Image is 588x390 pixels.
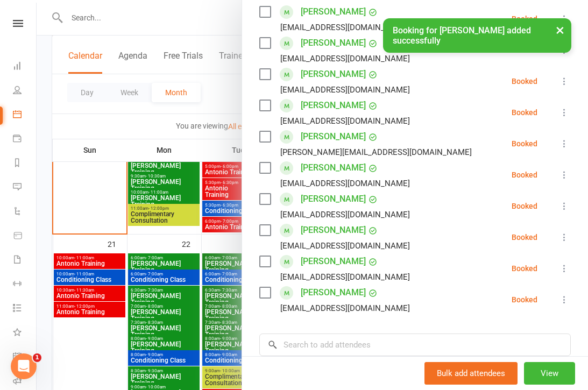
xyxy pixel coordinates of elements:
[13,321,37,345] a: What's New
[33,353,41,362] span: 1
[512,140,537,147] div: Booked
[259,334,571,356] input: Search to add attendees
[11,353,37,379] iframe: Intercom live chat
[512,77,537,85] div: Booked
[424,362,518,385] button: Bulk add attendees
[301,222,366,239] a: [PERSON_NAME]
[512,202,537,210] div: Booked
[280,208,410,222] div: [EMAIL_ADDRESS][DOMAIN_NAME]
[301,3,366,20] a: [PERSON_NAME]
[301,253,366,270] a: [PERSON_NAME]
[13,103,37,127] a: Calendar
[550,18,570,41] button: ×
[512,15,537,23] div: Booked
[13,79,37,103] a: People
[280,301,410,315] div: [EMAIL_ADDRESS][DOMAIN_NAME]
[512,265,537,272] div: Booked
[512,233,537,241] div: Booked
[280,114,410,128] div: [EMAIL_ADDRESS][DOMAIN_NAME]
[301,159,366,176] a: [PERSON_NAME]
[13,224,37,249] a: Product Sales
[524,362,575,385] button: View
[512,109,537,116] div: Booked
[280,270,410,284] div: [EMAIL_ADDRESS][DOMAIN_NAME]
[280,176,410,190] div: [EMAIL_ADDRESS][DOMAIN_NAME]
[301,284,366,301] a: [PERSON_NAME]
[280,52,410,66] div: [EMAIL_ADDRESS][DOMAIN_NAME]
[301,128,366,145] a: [PERSON_NAME]
[13,127,37,152] a: Payments
[13,55,37,79] a: Dashboard
[512,296,537,303] div: Booked
[301,66,366,83] a: [PERSON_NAME]
[512,171,537,179] div: Booked
[280,83,410,97] div: [EMAIL_ADDRESS][DOMAIN_NAME]
[13,152,37,176] a: Reports
[301,190,366,208] a: [PERSON_NAME]
[301,97,366,114] a: [PERSON_NAME]
[280,145,472,159] div: [PERSON_NAME][EMAIL_ADDRESS][DOMAIN_NAME]
[13,345,37,370] a: General attendance kiosk mode
[383,18,571,53] div: Booking for [PERSON_NAME] added successfully
[280,239,410,253] div: [EMAIL_ADDRESS][DOMAIN_NAME]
